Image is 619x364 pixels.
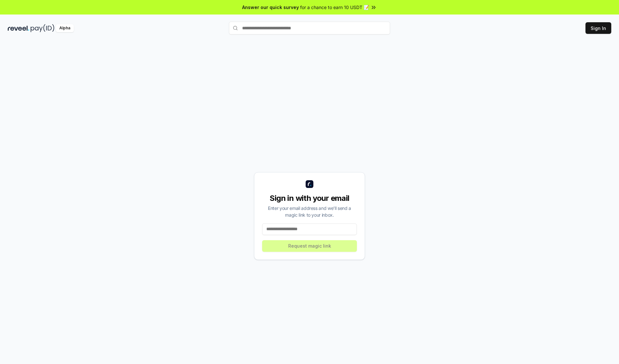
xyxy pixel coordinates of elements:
span: for a chance to earn 10 USDT 📝 [300,4,369,11]
div: Sign in with your email [262,193,357,203]
img: logo_small [306,180,313,188]
span: Answer our quick survey [242,4,299,11]
div: Alpha [56,24,74,32]
img: reveel_dark [8,24,29,32]
button: Sign In [585,22,611,34]
div: Enter your email address and we’ll send a magic link to your inbox. [262,205,357,218]
img: pay_id [31,24,54,32]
